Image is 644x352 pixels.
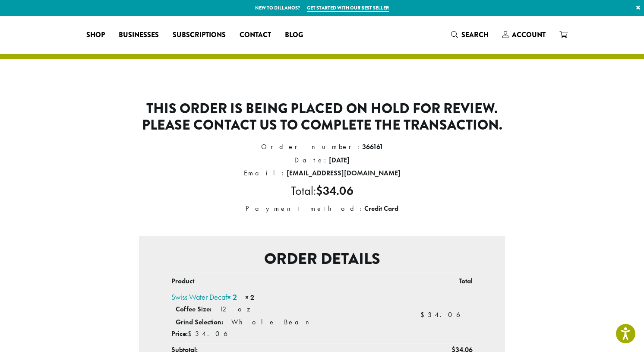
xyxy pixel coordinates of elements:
[139,202,505,215] li: Payment method:
[139,140,505,153] li: Order number:
[139,101,505,134] p: This order is being placed on hold for review. Please contact us to complete the transaction.
[231,317,316,327] p: Whole Bean
[329,155,350,165] strong: [DATE]
[79,28,112,42] a: Shop
[461,30,489,40] span: Search
[119,30,159,41] span: Businesses
[171,272,393,291] th: Product
[139,180,505,203] li: Total:
[245,293,254,302] strong: × 2
[86,30,105,41] span: Shop
[420,310,473,319] bdi: 34.06
[139,154,505,167] li: Date:
[220,304,256,314] p: 12 oz
[171,329,188,338] strong: Price:
[512,30,546,40] span: Account
[171,292,237,302] a: Swiss Water Decaf× 2
[362,142,383,151] strong: 366161
[316,183,354,198] bdi: 34.06
[444,28,496,42] a: Search
[139,167,505,180] li: Email:
[227,292,237,302] strong: × 2
[287,168,401,178] strong: [EMAIL_ADDRESS][DOMAIN_NAME]
[188,329,195,338] span: $
[364,204,398,213] strong: Credit Card
[307,4,389,12] a: Get started with our best seller
[176,304,212,314] strong: Coffee Size:
[285,30,303,41] span: Blog
[173,30,226,41] span: Subscriptions
[316,183,323,198] span: $
[188,329,240,338] span: 34.06
[240,30,271,41] span: Contact
[393,272,473,291] th: Total
[420,310,428,319] span: $
[146,250,498,268] h2: Order details
[176,317,223,327] strong: Grind Selection:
